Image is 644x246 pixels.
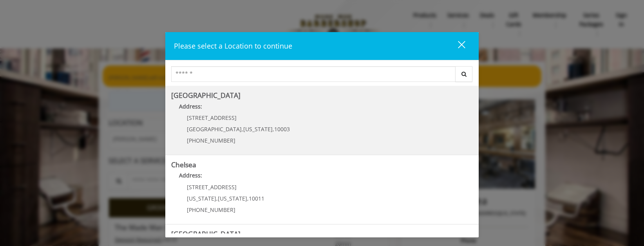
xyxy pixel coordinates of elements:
[187,125,242,133] span: [GEOGRAPHIC_DATA]
[443,38,470,54] button: close dialog
[171,66,473,86] div: Center Select
[187,206,235,213] span: [PHONE_NUMBER]
[187,195,216,202] span: [US_STATE]
[171,229,241,239] b: [GEOGRAPHIC_DATA]
[179,103,202,110] b: Address:
[242,125,243,133] span: ,
[243,125,273,133] span: [US_STATE]
[187,183,237,191] span: [STREET_ADDRESS]
[187,114,237,121] span: [STREET_ADDRESS]
[459,71,469,77] i: Search button
[171,90,241,100] b: [GEOGRAPHIC_DATA]
[179,172,202,179] b: Address:
[273,125,274,133] span: ,
[247,195,249,202] span: ,
[249,195,264,202] span: 10011
[216,195,218,202] span: ,
[218,195,247,202] span: [US_STATE]
[187,137,235,144] span: [PHONE_NUMBER]
[174,41,292,51] span: Please select a Location to continue
[274,125,290,133] span: 10003
[171,66,456,82] input: Search Center
[449,40,465,52] div: close dialog
[171,160,196,169] b: Chelsea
